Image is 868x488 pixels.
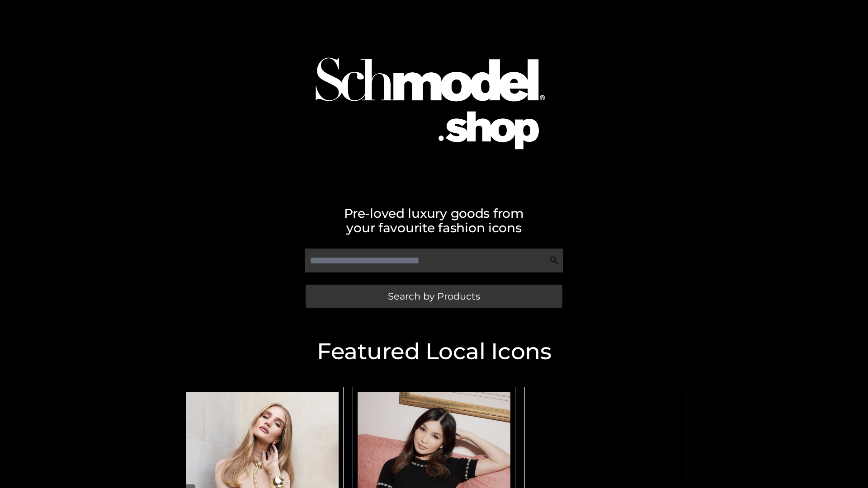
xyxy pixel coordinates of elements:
[176,206,692,235] h2: Pre-loved luxury goods from your favourite fashion icons
[388,291,480,301] span: Search by Products
[550,256,559,265] img: Search Icon
[306,285,562,308] a: Search by Products
[176,340,692,363] h2: Featured Local Icons​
